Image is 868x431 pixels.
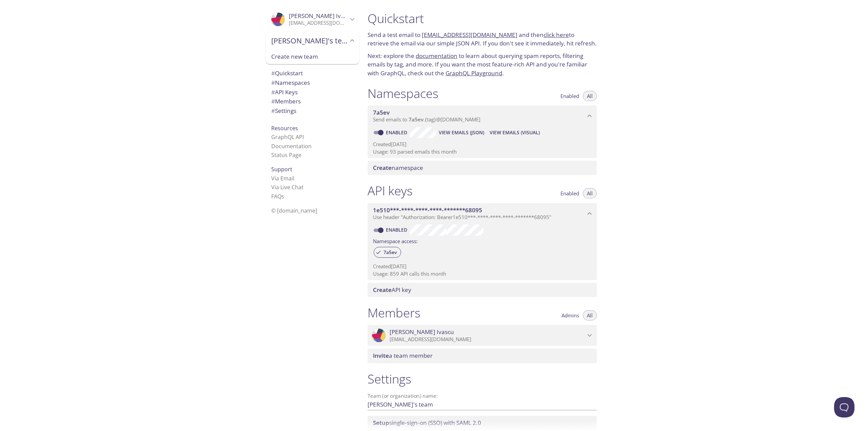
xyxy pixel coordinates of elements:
[271,193,284,200] a: FAQ
[271,97,301,105] span: Members
[379,249,401,255] span: 7a5ev
[271,124,298,132] span: Resources
[373,352,433,359] span: a team member
[385,227,410,233] a: Enabled
[266,87,359,97] div: API Keys
[436,127,487,138] button: View Emails (JSON)
[557,310,583,320] button: Admins
[266,8,359,31] div: Alexandru Ivascu
[422,31,517,39] a: [EMAIL_ADDRESS][DOMAIN_NAME]
[368,283,597,297] div: Create API Key
[373,352,389,359] span: Invite
[583,310,597,320] button: All
[368,161,597,175] div: Create namespace
[368,349,597,363] div: Invite a team member
[373,109,390,116] span: 7a5ev
[373,116,480,123] span: Send emails to . {tag} @[DOMAIN_NAME]
[271,79,275,86] span: #
[390,328,454,336] span: [PERSON_NAME] Ivascu
[368,52,597,78] p: Next: explore the to learn about querying spam reports, filtering emails by tag, and more. If you...
[271,207,317,214] span: © [DOMAIN_NAME]
[271,175,294,182] a: Via Email
[266,32,359,50] div: Alexandru's team
[368,325,597,346] div: Alexandru Ivascu
[368,11,597,26] h1: Quickstart
[271,183,303,191] a: Via Live Chat
[439,129,484,137] span: View Emails (JSON)
[556,188,583,198] button: Enabled
[583,188,597,198] button: All
[266,97,359,106] div: Members
[373,164,423,172] span: namespace
[373,236,418,246] label: Namespace access:
[271,88,275,96] span: #
[271,97,275,105] span: #
[266,50,359,64] div: Create new team
[373,141,591,148] p: Created [DATE]
[368,305,420,320] h1: Members
[373,263,591,270] p: Created [DATE]
[373,286,392,294] span: Create
[271,107,296,115] span: Settings
[271,151,301,159] a: Status Page
[271,36,348,45] span: [PERSON_NAME]'s team
[368,393,438,398] label: Team (or organization) name:
[368,416,597,430] div: Setup SSO
[390,336,585,343] p: [EMAIL_ADDRESS][DOMAIN_NAME]
[271,142,312,150] a: Documentation
[834,397,854,417] iframe: Help Scout Beacon - Open
[373,286,411,294] span: API key
[289,20,348,26] p: [EMAIL_ADDRESS][DOMAIN_NAME]
[271,165,292,173] span: Support
[556,91,583,101] button: Enabled
[373,270,591,277] p: Usage: 859 API calls this month
[271,133,304,141] a: GraphQL API
[266,78,359,87] div: Namespaces
[266,106,359,116] div: Team Settings
[266,68,359,78] div: Quickstart
[368,31,597,48] p: Send a test email to and then to retrieve the email via our simple JSON API. If you don't see it ...
[490,129,540,137] span: View Emails (Visual)
[374,247,401,258] div: 7a5ev
[281,193,284,200] span: s
[487,127,542,138] button: View Emails (Visual)
[289,12,353,20] span: [PERSON_NAME] Ivascu
[271,79,310,86] span: Namespaces
[446,69,502,77] a: GraphQL Playground
[368,105,597,126] div: 7a5ev namespace
[368,371,597,387] h1: Settings
[271,88,298,96] span: API Keys
[271,107,275,115] span: #
[271,52,354,61] span: Create new team
[271,69,275,77] span: #
[385,129,410,136] a: Enabled
[544,31,569,39] a: click here
[416,52,457,60] a: documentation
[409,116,423,123] span: 7a5ev
[583,91,597,101] button: All
[271,69,303,77] span: Quickstart
[373,148,591,155] p: Usage: 93 parsed emails this month
[368,183,413,198] h1: API keys
[373,164,392,172] span: Create
[368,86,438,101] h1: Namespaces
